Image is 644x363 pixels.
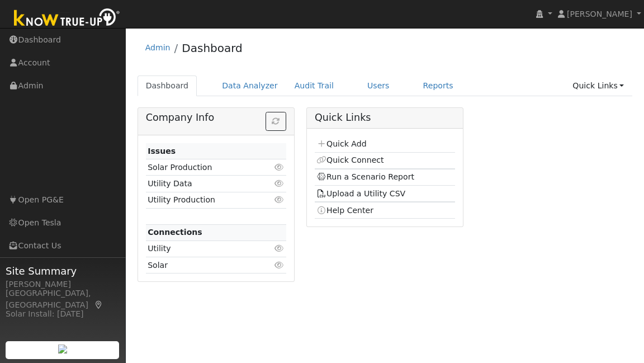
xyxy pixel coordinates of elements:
[274,196,285,204] i: Click to view
[146,257,264,274] td: Solar
[316,155,383,164] a: Quick Connect
[274,180,285,187] i: Click to view
[146,112,286,124] h5: Company Info
[146,192,264,208] td: Utility Production
[58,345,67,353] img: retrieve
[6,287,120,311] div: [GEOGRAPHIC_DATA], [GEOGRAPHIC_DATA]
[316,206,373,215] a: Help Center
[315,112,455,124] h5: Quick Links
[316,189,405,198] a: Upload a Utility CSV
[286,76,342,96] a: Audit Trail
[145,43,171,52] a: Admin
[567,10,632,18] span: [PERSON_NAME]
[146,176,264,192] td: Utility Data
[6,279,120,290] div: [PERSON_NAME]
[8,6,126,31] img: Know True-Up
[274,244,285,252] i: Click to view
[214,76,286,96] a: Data Analyzer
[415,76,462,96] a: Reports
[6,263,120,279] span: Site Summary
[148,228,202,237] strong: Connections
[359,76,398,96] a: Users
[6,308,120,320] div: Solar Install: [DATE]
[316,172,414,181] a: Run a Scenario Report
[138,76,197,96] a: Dashboard
[316,139,366,148] a: Quick Add
[146,159,264,176] td: Solar Production
[274,261,285,269] i: Click to view
[564,76,632,96] a: Quick Links
[182,41,243,55] a: Dashboard
[274,163,285,171] i: Click to view
[148,147,176,155] strong: Issues
[146,241,264,257] td: Utility
[94,300,104,309] a: Map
